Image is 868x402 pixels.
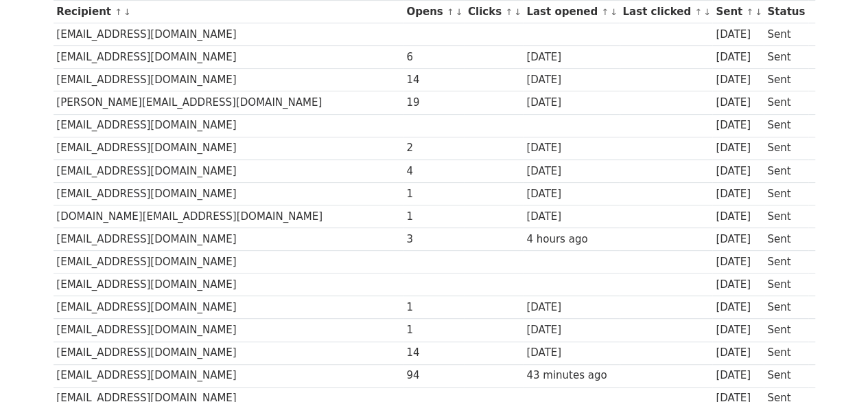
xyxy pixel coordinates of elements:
[54,137,403,159] td: [EMAIL_ADDRESS][DOMAIN_NAME]
[755,7,762,17] a: ↓
[764,23,808,46] td: Sent
[764,319,808,342] td: Sent
[124,7,131,17] a: ↓
[716,186,761,202] div: [DATE]
[54,46,403,69] td: [EMAIL_ADDRESS][DOMAIN_NAME]
[54,205,403,227] td: [DOMAIN_NAME][EMAIL_ADDRESS][DOMAIN_NAME]
[764,364,808,387] td: Sent
[406,95,461,111] div: 19
[406,300,461,315] div: 1
[799,336,868,402] iframe: Chat Widget
[712,1,764,23] th: Sent
[514,7,521,17] a: ↓
[403,1,465,23] th: Opens
[54,182,403,205] td: [EMAIL_ADDRESS][DOMAIN_NAME]
[526,72,615,88] div: [DATE]
[716,300,761,315] div: [DATE]
[54,273,403,296] td: [EMAIL_ADDRESS][DOMAIN_NAME]
[526,300,615,315] div: [DATE]
[526,232,615,247] div: 4 hours ago
[703,7,711,17] a: ↓
[54,159,403,182] td: [EMAIL_ADDRESS][DOMAIN_NAME]
[764,114,808,137] td: Sent
[764,91,808,114] td: Sent
[54,251,403,273] td: [EMAIL_ADDRESS][DOMAIN_NAME]
[764,1,808,23] th: Status
[716,345,761,361] div: [DATE]
[716,368,761,383] div: [DATE]
[764,159,808,182] td: Sent
[447,7,454,17] a: ↑
[716,49,761,65] div: [DATE]
[54,342,403,364] td: [EMAIL_ADDRESS][DOMAIN_NAME]
[746,7,753,17] a: ↑
[54,114,403,137] td: [EMAIL_ADDRESS][DOMAIN_NAME]
[54,1,403,23] th: Recipient
[406,368,461,383] div: 94
[716,254,761,270] div: [DATE]
[764,228,808,251] td: Sent
[406,140,461,156] div: 2
[526,186,615,202] div: [DATE]
[764,46,808,69] td: Sent
[115,7,122,17] a: ↑
[406,72,461,88] div: 14
[716,118,761,133] div: [DATE]
[523,1,619,23] th: Last opened
[526,95,615,111] div: [DATE]
[406,322,461,338] div: 1
[716,95,761,111] div: [DATE]
[764,251,808,273] td: Sent
[54,228,403,251] td: [EMAIL_ADDRESS][DOMAIN_NAME]
[716,232,761,247] div: [DATE]
[54,364,403,387] td: [EMAIL_ADDRESS][DOMAIN_NAME]
[716,277,761,293] div: [DATE]
[716,72,761,88] div: [DATE]
[406,232,461,247] div: 3
[764,342,808,364] td: Sent
[526,164,615,179] div: [DATE]
[716,209,761,225] div: [DATE]
[601,7,609,17] a: ↑
[716,140,761,156] div: [DATE]
[716,27,761,43] div: [DATE]
[764,273,808,296] td: Sent
[764,205,808,227] td: Sent
[694,7,702,17] a: ↑
[406,49,461,65] div: 6
[764,137,808,159] td: Sent
[764,296,808,319] td: Sent
[54,91,403,114] td: [PERSON_NAME][EMAIL_ADDRESS][DOMAIN_NAME]
[54,69,403,91] td: [EMAIL_ADDRESS][DOMAIN_NAME]
[456,7,463,17] a: ↓
[505,7,513,17] a: ↑
[764,69,808,91] td: Sent
[406,164,461,179] div: 4
[54,296,403,319] td: [EMAIL_ADDRESS][DOMAIN_NAME]
[764,182,808,205] td: Sent
[526,49,615,65] div: [DATE]
[54,23,403,46] td: [EMAIL_ADDRESS][DOMAIN_NAME]
[716,164,761,179] div: [DATE]
[610,7,618,17] a: ↓
[526,209,615,225] div: [DATE]
[406,345,461,361] div: 14
[526,322,615,338] div: [DATE]
[406,186,461,202] div: 1
[54,319,403,342] td: [EMAIL_ADDRESS][DOMAIN_NAME]
[526,368,615,383] div: 43 minutes ago
[465,1,523,23] th: Clicks
[716,322,761,338] div: [DATE]
[526,140,615,156] div: [DATE]
[406,209,461,225] div: 1
[526,345,615,361] div: [DATE]
[620,1,713,23] th: Last clicked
